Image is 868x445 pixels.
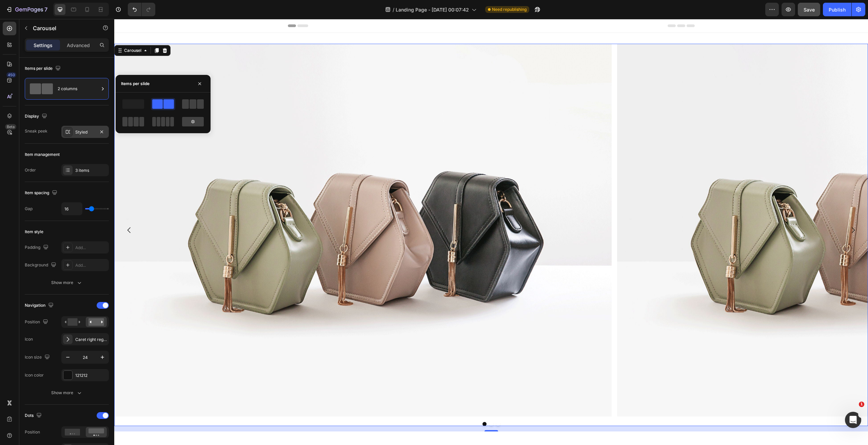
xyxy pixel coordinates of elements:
p: Settings [34,42,53,49]
div: Add... [75,262,107,268]
div: Caret right regular [75,337,107,343]
button: Dot [382,403,386,407]
div: Display [25,112,48,121]
p: Advanced [67,42,90,49]
span: Need republishing [492,6,527,13]
div: 121212 [75,372,107,379]
div: Icon color [25,372,44,378]
div: Publish [829,6,846,13]
div: Styled [75,129,95,135]
p: 7 [44,5,47,14]
div: Position [25,318,50,327]
div: Beta [5,124,16,129]
div: Item style [25,229,43,235]
p: Carousel [33,24,91,32]
div: Show more [51,389,83,396]
div: Items per slide [25,64,62,73]
div: Navigation [25,301,55,310]
button: Carousel Next Arrow [729,202,748,221]
span: Save [804,7,815,13]
div: Background [25,261,58,270]
button: Publish [823,3,851,16]
input: Auto [62,203,82,215]
span: Landing Page - [DATE] 00:07:42 [396,6,469,13]
div: Items per slide [121,81,150,87]
div: Item spacing [25,188,59,198]
div: Item management [25,151,60,158]
button: Dot [368,403,372,407]
span: 1 [859,402,864,407]
div: Sneak peek [25,128,47,134]
div: Icon size [25,353,51,362]
div: Position [25,429,40,435]
iframe: To enrich screen reader interactions, please activate Accessibility in Grammarly extension settings [114,19,868,445]
button: Show more [25,277,109,289]
button: Dot [375,403,379,407]
div: Show more [51,279,83,286]
div: Dots [25,411,43,420]
div: Carousel [8,28,28,35]
button: 7 [3,3,51,16]
iframe: Intercom live chat [845,412,861,428]
span: / [393,6,394,13]
div: Order [25,167,36,173]
div: 2 columns [58,81,99,97]
div: 450 [6,72,16,78]
div: Padding [25,243,50,252]
div: Icon [25,336,33,342]
div: Undo/Redo [128,3,155,16]
button: Show more [25,387,109,399]
div: 3 items [75,167,107,174]
button: Save [798,3,820,16]
div: Add... [75,245,107,251]
div: Gap [25,206,33,212]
